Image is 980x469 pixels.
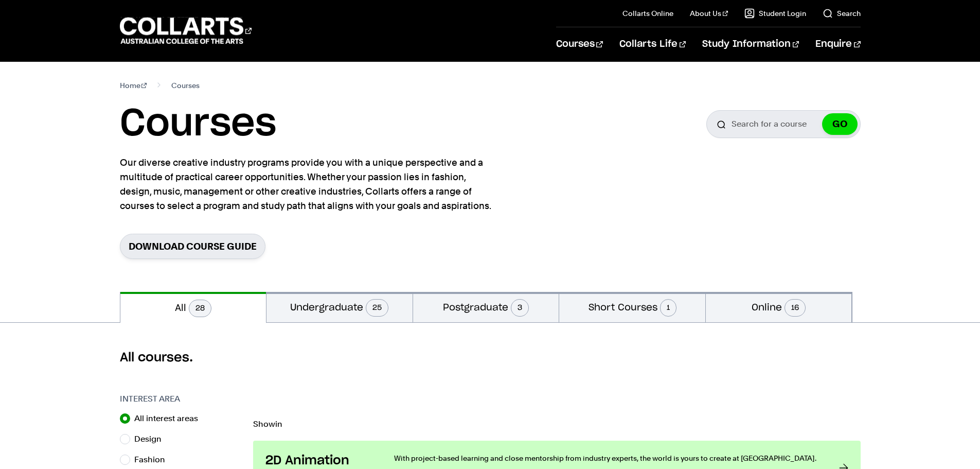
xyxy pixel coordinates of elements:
button: Online16 [706,292,852,322]
button: GO [822,113,858,135]
span: 3 [511,299,529,317]
h2: All courses. [120,350,861,366]
h3: Interest Area [120,393,243,405]
label: All interest areas [134,411,206,426]
a: Student Login [744,8,806,19]
a: Study Information [702,27,799,61]
label: Fashion [134,453,173,467]
a: Enquire [815,27,860,61]
button: Undergraduate25 [266,292,413,322]
span: 25 [366,299,388,317]
input: Search for a course [706,110,861,138]
h1: Courses [120,101,276,147]
div: Go to homepage [120,16,252,45]
span: 16 [785,299,806,317]
a: Courses [556,27,603,61]
span: 1 [660,299,676,317]
span: Courses [171,78,200,93]
p: With project-based learning and close mentorship from industry experts, the world is yours to cre... [394,453,818,463]
button: All28 [120,292,266,323]
a: Collarts Life [619,27,686,61]
h3: 2D Animation [265,453,373,468]
a: Download Course Guide [120,234,265,259]
a: Search [823,8,861,19]
p: Showin [253,420,861,428]
p: Our diverse creative industry programs provide you with a unique perspective and a multitude of p... [120,155,495,213]
label: Design [134,432,170,446]
button: Postgraduate3 [413,292,559,322]
a: Collarts Online [622,8,673,19]
span: 28 [189,300,211,317]
a: About Us [690,8,728,19]
button: Short Courses1 [559,292,705,322]
a: Home [120,78,147,93]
